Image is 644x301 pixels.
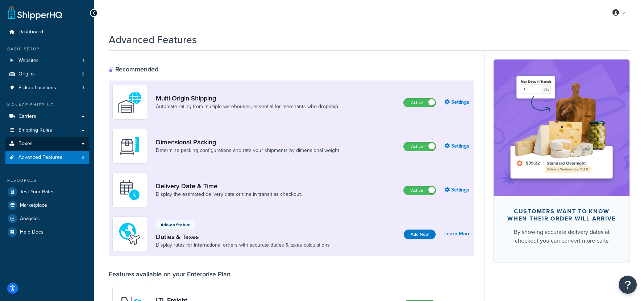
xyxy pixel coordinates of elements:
img: DTVBYsAAAAAASUVORK5CYII= [117,133,142,159]
label: Active [404,142,436,151]
img: WatD5o0RtDAAAAAElFTkSuQmCC [117,90,142,115]
a: Dashboard [5,25,89,39]
a: Analytics [5,212,89,225]
li: Origins [5,67,89,81]
a: Settings [445,141,471,151]
span: Boxes [18,141,33,147]
a: Duties & Taxes [156,233,330,241]
button: Add Now [404,230,436,239]
a: Delivery Date & Time [156,182,302,190]
div: By showing accurate delivery dates at checkout you can convert more carts [505,228,618,245]
span: Carriers [18,114,36,120]
a: Websites1 [5,54,89,67]
a: Automate rating from multiple warehouses, essential for merchants who dropship [156,103,338,110]
span: Dashboard [18,29,43,35]
a: Display rates for international orders with accurate duties & taxes calculations [156,242,330,249]
a: Dimensional Packing [156,138,339,146]
span: Origins [18,71,35,77]
a: Advanced Features8 [5,151,89,164]
li: Websites [5,54,89,67]
div: Manage Shipping [5,102,89,108]
a: Help Docs [5,226,89,239]
span: Advanced Features [18,154,62,161]
a: Carriers [5,110,89,123]
img: icon-duo-feat-landed-cost-7136b061.png [117,221,142,247]
img: feature-image-ddt-36eae7f7280da8017bfb280eaccd9c446f90b1fe08728e4019434db127062ab4.png [504,70,619,185]
a: Learn More [444,229,471,239]
img: gfkeb5ejjkALwAAAABJRU5ErkJggg== [117,177,142,203]
label: Active [404,186,436,195]
a: Multi-Origin Shipping [156,94,338,102]
span: Help Docs [20,229,43,235]
a: Pickup Locations1 [5,81,89,95]
div: Resources [5,177,89,184]
div: Basic Setup [5,46,89,52]
a: Settings [445,185,471,195]
div: Customers want to know when their order will arrive [505,208,618,222]
h1: Advanced Features [109,33,197,47]
span: Shipping Rules [18,127,52,133]
a: Test Your Rates [5,185,89,198]
a: Display the estimated delivery date or time in transit as checkout. [156,191,302,198]
span: Analytics [20,216,40,222]
p: Add-on feature [161,222,191,228]
span: Test Your Rates [20,189,55,195]
a: Origins2 [5,67,89,81]
li: Advanced Features [5,151,89,164]
a: Shipping Rules [5,124,89,137]
div: Recommended [109,65,158,73]
span: Websites [18,58,39,64]
a: Settings [445,97,471,107]
div: Features available on your Enterprise Plan [109,270,230,278]
span: 1 [83,85,84,91]
a: Boxes [5,137,89,150]
a: Determine packing configurations and rate your shipments by dimensional weight [156,147,339,154]
label: Active [404,98,436,107]
span: 1 [83,58,84,64]
span: 8 [82,154,84,161]
span: Marketplace [20,202,47,209]
button: Open Resource Center [619,276,637,294]
span: 2 [82,71,84,77]
span: Pickup Locations [18,85,56,91]
a: Marketplace [5,199,89,212]
li: Pickup Locations [5,81,89,95]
